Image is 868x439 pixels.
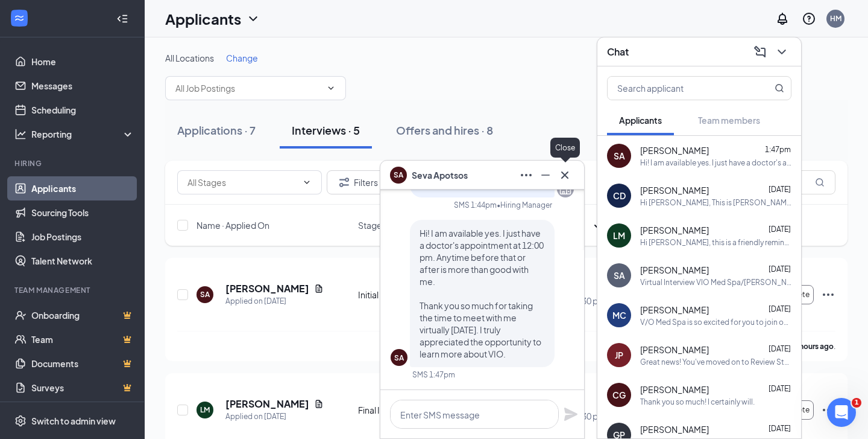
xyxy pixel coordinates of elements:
div: MC [612,309,626,321]
div: Team Management [14,285,132,295]
div: SA [200,289,210,300]
svg: MagnifyingGlass [815,178,825,187]
input: Search applicant [608,77,750,100]
span: [PERSON_NAME] [640,304,709,316]
div: Applied on [DATE] [225,411,324,423]
svg: Ellipses [519,168,533,182]
span: Seva Apotsos [412,168,468,182]
span: 1 [852,398,861,408]
svg: ChevronDown [302,178,312,187]
button: Minimize [536,165,555,185]
span: [DATE] [769,185,791,194]
svg: Ellipses [821,287,835,302]
button: Cross [555,165,574,185]
svg: Cross [558,168,572,182]
span: Team members [698,115,760,126]
svg: ChevronDown [246,11,260,26]
svg: ChevronDown [775,45,789,59]
svg: Ellipses [821,403,835,417]
span: Hi! I am available yes. I just have a doctor's appointment at 12:00 pm. Anytime before that or af... [420,228,544,359]
span: [PERSON_NAME] [640,144,709,156]
div: Reporting [31,128,135,140]
div: Applied on [DATE] [225,295,324,307]
span: [DATE] [769,264,791,274]
span: Applicants [619,115,662,126]
button: Filter Filters [327,170,388,194]
div: LM [200,405,210,415]
div: SA [394,353,404,363]
a: Sourcing Tools [31,200,134,225]
div: SA [614,150,625,162]
span: 1:47pm [765,145,791,154]
svg: Document [314,399,324,409]
span: [DATE] [769,344,791,353]
h3: Chat [607,45,629,59]
a: OnboardingCrown [31,303,134,327]
a: Scheduling [31,98,134,122]
span: [DATE] [769,225,791,234]
div: Hi! I am available yes. I just have a doctor's appointment at 12:00 pm. Anytime before that or af... [640,158,791,168]
div: Hi [PERSON_NAME], this is a friendly reminder. Your meeting with V/O Med Spa for Medical Esthetic... [640,237,791,248]
div: CG [612,389,626,401]
span: Stage [358,219,382,231]
div: Offers and hires · 8 [396,123,493,138]
a: Talent Network [31,249,134,273]
div: SMS 1:44pm [454,200,497,210]
span: [PERSON_NAME] [640,383,709,396]
div: Great news! You've moved on to Review Stage (Interview), the next stage of the application. We'll... [640,357,791,367]
input: All Job Postings [175,82,321,95]
div: LM [613,229,625,242]
span: All Locations [165,53,214,63]
svg: Settings [14,415,27,427]
div: Applications · 7 [177,123,256,138]
div: Final Interview [358,404,435,416]
div: V/O Med Spa is so excited for you to join our team! Do you know anyone else who might be interest... [640,317,791,327]
a: Home [31,50,134,74]
a: TeamCrown [31,327,134,351]
b: 4 hours ago [794,342,834,351]
svg: Plane [564,407,578,421]
h5: [PERSON_NAME] [225,397,309,411]
svg: Notifications [775,11,790,26]
svg: MagnifyingGlass [775,83,784,93]
span: Change [226,53,258,63]
span: • Hiring Manager [497,200,552,210]
div: SMS 1:47pm [412,370,455,380]
button: ChevronDown [772,42,791,62]
div: Interviews · 5 [292,123,360,138]
a: Applicants [31,176,134,200]
div: Hi [PERSON_NAME], This is [PERSON_NAME] with VIO Med Spa in [GEOGRAPHIC_DATA]. Are you still inte... [640,197,791,208]
div: Hiring [14,158,132,168]
iframe: Intercom live chat [827,398,856,427]
span: [PERSON_NAME] [640,344,709,356]
button: Ellipses [517,165,536,185]
span: [DATE] [769,424,791,433]
svg: Minimize [538,168,553,182]
button: ComposeMessage [750,42,770,62]
a: Job Postings [31,225,134,249]
svg: ComposeMessage [753,45,767,59]
svg: ArrowDown [591,218,605,232]
span: [PERSON_NAME] [640,423,709,435]
a: DocumentsCrown [31,351,134,376]
div: JP [615,349,623,361]
h1: Applicants [165,8,241,29]
div: Close [550,138,580,158]
span: [DATE] [769,304,791,313]
svg: Collapse [116,13,128,25]
span: [PERSON_NAME] [640,184,709,196]
div: CD [613,190,626,202]
div: Virtual Interview VIO Med Spa/[PERSON_NAME] [DATE] · 10:30 – 11:00am Time zone: America/New_York ... [640,277,791,287]
svg: Filter [337,175,351,190]
span: Name · Applied On [197,219,269,231]
input: All Stages [187,176,297,189]
svg: QuestionInfo [802,11,816,26]
svg: ChevronDown [326,83,336,93]
svg: WorkstreamLogo [13,12,25,24]
span: [PERSON_NAME] [640,224,709,236]
span: [PERSON_NAME] [640,264,709,276]
svg: Analysis [14,128,27,140]
div: HM [830,13,841,24]
a: SurveysCrown [31,376,134,400]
